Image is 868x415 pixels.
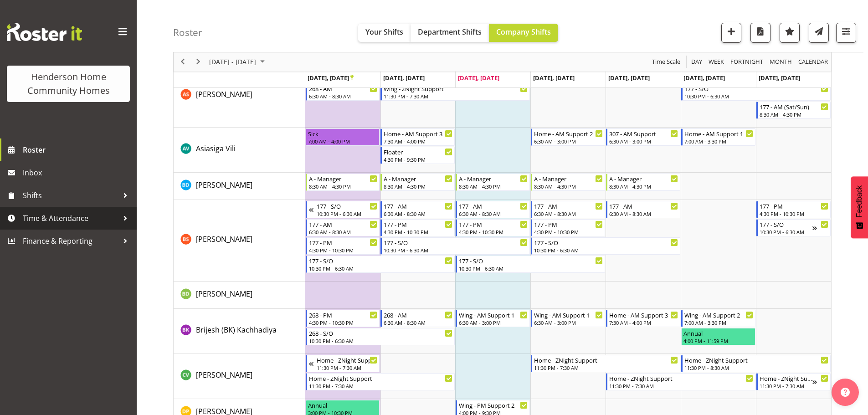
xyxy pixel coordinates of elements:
[456,174,530,191] div: Barbara Dunlop"s event - A - Manager Begin From Wednesday, September 24, 2025 at 8:30:00 AM GMT+1...
[851,176,868,238] button: Feedback - Show survey
[196,89,252,100] a: [PERSON_NAME]
[531,174,605,191] div: Barbara Dunlop"s event - A - Manager Begin From Thursday, September 25, 2025 at 8:30:00 AM GMT+12...
[534,238,678,247] div: 177 - S/O
[309,183,378,190] div: 8:30 AM - 4:30 PM
[317,364,378,371] div: 11:30 PM - 7:30 AM
[380,310,455,327] div: Brijesh (BK) Kachhadiya"s event - 268 - AM Begin From Tuesday, September 23, 2025 at 6:30:00 AM G...
[309,374,453,383] div: Home - ZNight Support
[23,234,118,248] span: Finance & Reporting
[380,83,530,101] div: Arshdeep Singh"s event - Wing - ZNight Support Begin From Tuesday, September 23, 2025 at 11:30:00...
[708,56,725,68] span: Week
[196,234,252,244] span: [PERSON_NAME]
[306,83,380,101] div: Arshdeep Singh"s event - 268 - AM Begin From Monday, September 22, 2025 at 6:30:00 AM GMT+12:00 E...
[309,220,378,229] div: 177 - AM
[606,310,680,327] div: Brijesh (BK) Kachhadiya"s event - Home - AM Support 3 Begin From Friday, September 26, 2025 at 7:...
[309,319,378,326] div: 4:30 PM - 10:30 PM
[411,24,489,42] button: Department Shifts
[384,129,452,138] div: Home - AM Support 3
[309,256,453,265] div: 177 - S/O
[534,174,603,183] div: A - Manager
[759,74,800,82] span: [DATE], [DATE]
[534,220,603,229] div: 177 - PM
[383,74,425,82] span: [DATE], [DATE]
[684,138,753,145] div: 7:00 AM - 3:30 PM
[196,325,277,335] span: Brijesh (BK) Kachhadiya
[309,328,453,338] div: 268 - S/O
[384,156,452,163] div: 4:30 PM - 9:30 PM
[306,219,380,236] div: Billie Sothern"s event - 177 - AM Begin From Monday, September 22, 2025 at 6:30:00 AM GMT+12:00 E...
[308,129,378,138] div: Sick
[308,400,378,410] div: Annual
[380,128,455,146] div: Asiasiga Vili"s event - Home - AM Support 3 Begin From Tuesday, September 23, 2025 at 7:30:00 AM ...
[459,310,528,319] div: Wing - AM Support 1
[756,219,831,236] div: Billie Sothern"s event - 177 - S/O Begin From Sunday, September 28, 2025 at 10:30:00 PM GMT+13:00...
[609,210,678,217] div: 6:30 AM - 8:30 AM
[309,84,378,93] div: 268 - AM
[531,355,680,372] div: Cheenee Vargas"s event - Home - ZNight Support Begin From Thursday, September 25, 2025 at 11:30:0...
[192,56,205,68] button: Next
[23,189,118,202] span: Shifts
[380,147,455,164] div: Asiasiga Vili"s event - Floater Begin From Tuesday, September 23, 2025 at 4:30:00 PM GMT+12:00 En...
[756,373,831,390] div: Cheenee Vargas"s event - Home - ZNight Support Begin From Sunday, September 28, 2025 at 11:30:00 ...
[456,219,530,236] div: Billie Sothern"s event - 177 - PM Begin From Wednesday, September 24, 2025 at 4:30:00 PM GMT+12:0...
[174,200,305,282] td: Billie Sothern resource
[760,201,828,210] div: 177 - PM
[196,370,252,380] span: [PERSON_NAME]
[173,27,202,38] h4: Roster
[534,355,678,364] div: Home - ZNight Support
[760,210,828,217] div: 4:30 PM - 10:30 PM
[7,23,82,41] img: Rosterit website logo
[456,310,530,327] div: Brijesh (BK) Kachhadiya"s event - Wing - AM Support 1 Begin From Wednesday, September 24, 2025 at...
[306,128,380,146] div: Asiasiga Vili"s event - Sick Begin From Monday, September 22, 2025 at 7:00:00 AM GMT+12:00 Ends A...
[317,355,378,364] div: Home - ZNight Support
[306,355,380,372] div: Cheenee Vargas"s event - Home - ZNight Support Begin From Sunday, September 21, 2025 at 11:30:00 ...
[459,220,528,229] div: 177 - PM
[606,128,680,146] div: Asiasiga Vili"s event - 307 - AM Support Begin From Friday, September 26, 2025 at 6:30:00 AM GMT+...
[459,319,528,326] div: 6:30 AM - 3:00 PM
[836,23,856,43] button: Filter Shifts
[651,56,682,68] button: Time Scale
[208,56,257,68] span: [DATE] - [DATE]
[384,238,528,247] div: 177 - S/O
[531,310,605,327] div: Brijesh (BK) Kachhadiya"s event - Wing - AM Support 1 Begin From Thursday, September 25, 2025 at ...
[534,364,678,371] div: 11:30 PM - 7:30 AM
[206,52,270,72] div: September 22 - 28, 2025
[489,24,558,42] button: Company Shifts
[174,173,305,200] td: Barbara Dunlop resource
[384,310,452,319] div: 268 - AM
[175,52,190,72] div: previous period
[384,228,452,236] div: 4:30 PM - 10:30 PM
[384,174,452,183] div: A - Manager
[760,374,812,383] div: Home - ZNight Support
[769,56,793,68] span: Month
[609,310,678,319] div: Home - AM Support 3
[358,24,411,42] button: Your Shifts
[196,89,252,99] span: [PERSON_NAME]
[309,92,378,100] div: 6:30 AM - 8:30 AM
[459,183,528,190] div: 8:30 AM - 4:30 PM
[308,138,378,145] div: 7:00 AM - 4:00 PM
[23,211,118,225] span: Time & Attendance
[196,324,277,335] a: Brijesh (BK) Kachhadiya
[380,201,455,218] div: Billie Sothern"s event - 177 - AM Begin From Tuesday, September 23, 2025 at 6:30:00 AM GMT+12:00 ...
[174,64,305,128] td: Arshdeep Singh resource
[309,382,453,389] div: 11:30 PM - 7:30 AM
[729,56,765,68] button: Fortnight
[809,23,829,43] button: Send a list of all shifts for the selected filtered period to all rostered employees.
[459,265,603,272] div: 10:30 PM - 6:30 AM
[760,228,812,236] div: 10:30 PM - 6:30 AM
[23,166,132,179] span: Inbox
[380,237,530,255] div: Billie Sothern"s event - 177 - S/O Begin From Tuesday, September 23, 2025 at 10:30:00 PM GMT+12:0...
[196,288,252,299] a: [PERSON_NAME]
[684,310,753,319] div: Wing - AM Support 2
[317,210,378,217] div: 10:30 PM - 6:30 AM
[690,56,704,68] button: Timeline Day
[196,234,252,245] a: [PERSON_NAME]
[174,309,305,354] td: Brijesh (BK) Kachhadiya resource
[609,138,678,145] div: 6:30 AM - 3:00 PM
[609,174,678,183] div: A - Manager
[459,174,528,183] div: A - Manager
[196,143,236,154] a: Asiasiga Vili
[306,328,455,345] div: Brijesh (BK) Kachhadiya"s event - 268 - S/O Begin From Monday, September 22, 2025 at 10:30:00 PM ...
[365,27,403,37] span: Your Shifts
